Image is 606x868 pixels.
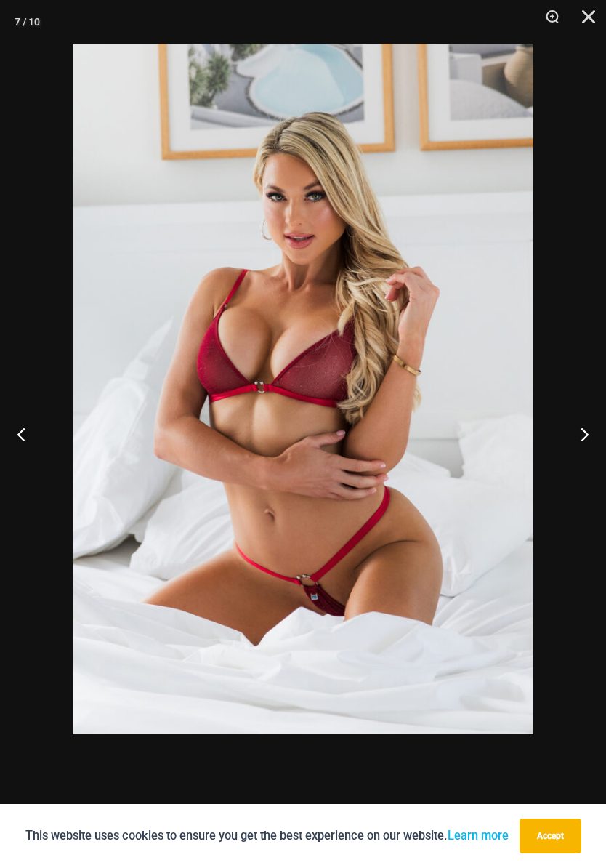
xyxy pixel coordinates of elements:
button: Accept [520,819,581,853]
a: Learn more [448,829,509,843]
button: Next [552,398,606,470]
div: 7 / 10 [15,11,40,33]
p: This website uses cookies to ensure you get the best experience on our website. [25,826,509,845]
img: Guilty Pleasures Red 1045 Bra 689 Micro 05 [73,44,533,734]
